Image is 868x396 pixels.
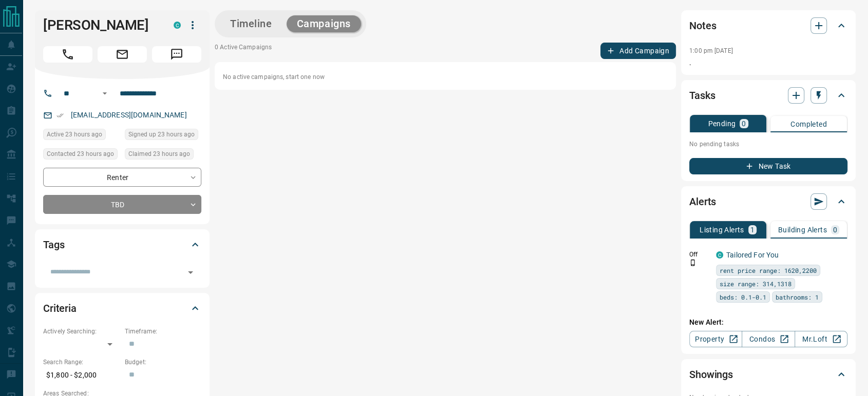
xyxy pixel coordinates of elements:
span: Message [152,46,201,63]
a: [EMAIL_ADDRESS][DOMAIN_NAME] [71,111,187,119]
p: Timeframe: [125,327,201,336]
p: Search Range: [43,358,120,367]
span: rent price range: 1620,2200 [720,265,817,275]
span: Claimed 23 hours ago [128,149,190,159]
h2: Tasks [689,87,715,104]
span: bathrooms: 1 [776,292,819,302]
div: TBD [43,195,201,214]
p: Off [689,250,710,259]
svg: Email Verified [56,112,64,119]
div: Thu Aug 14 2025 [43,129,120,143]
span: beds: 0.1-0.1 [720,292,766,302]
div: Showings [689,362,847,387]
div: Renter [43,168,201,187]
button: Timeline [220,15,282,32]
div: Tasks [689,83,847,108]
p: New Alert: [689,317,847,328]
p: No active campaigns, start one now [223,72,668,82]
div: Notes [689,13,847,38]
div: Thu Aug 14 2025 [43,148,120,163]
h2: Showings [689,366,733,383]
span: Call [43,46,92,63]
svg: Push Notification Only [689,259,696,266]
p: 1:00 pm [DATE] [689,47,733,54]
button: Open [183,265,198,280]
span: Contacted 23 hours ago [47,149,114,159]
span: Active 23 hours ago [47,129,102,140]
p: $1,800 - $2,000 [43,367,120,384]
div: condos.ca [716,251,723,259]
span: Signed up 23 hours ago [128,129,195,140]
button: New Task [689,158,847,174]
button: Add Campaign [600,43,676,59]
p: Actively Searching: [43,327,120,336]
a: Tailored For You [726,251,779,259]
h2: Notes [689,17,716,34]
p: 0 [742,120,746,127]
div: Tags [43,232,201,257]
button: Campaigns [287,15,361,32]
p: Completed [790,121,827,128]
div: Thu Aug 14 2025 [125,129,201,143]
a: Mr.Loft [795,331,847,347]
div: Criteria [43,296,201,321]
button: Open [99,87,111,100]
h2: Criteria [43,300,77,316]
div: condos.ca [174,22,181,29]
p: 0 Active Campaigns [215,43,272,59]
p: Listing Alerts [700,226,744,233]
a: Property [689,331,742,347]
p: Building Alerts [778,226,827,233]
div: Thu Aug 14 2025 [125,148,201,163]
h2: Alerts [689,193,716,210]
span: Email [98,46,147,63]
p: 1 [750,226,754,233]
p: No pending tasks [689,136,847,152]
a: Condos [742,331,795,347]
p: Pending [708,120,735,127]
h1: [PERSON_NAME] [43,17,158,33]
h2: Tags [43,236,64,253]
div: Alerts [689,189,847,214]
p: . [689,57,847,68]
span: size range: 314,1318 [720,279,791,289]
p: 0 [833,226,837,233]
p: Budget: [125,358,201,367]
